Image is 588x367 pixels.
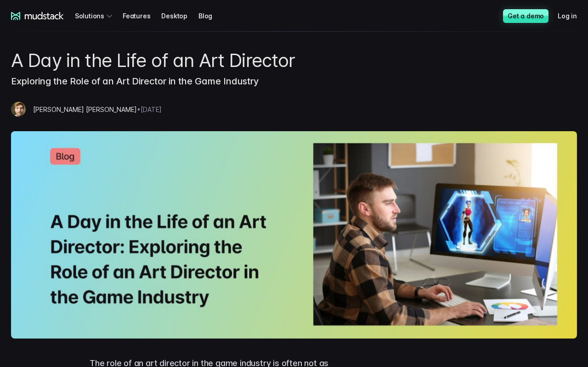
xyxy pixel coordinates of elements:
[11,12,64,20] a: mudstack logo
[75,7,115,24] div: Solutions
[123,7,161,24] a: Features
[198,7,223,24] a: Blog
[33,106,137,113] span: [PERSON_NAME] [PERSON_NAME]
[11,102,26,117] img: Mazze Whiteley
[11,50,342,71] h1: A Day in the Life of an Art Director
[11,71,342,87] h3: Exploring the Role of an Art Director in the Game Industry
[558,7,588,24] a: Log in
[137,106,162,113] span: • [DATE]
[161,7,198,24] a: Desktop
[503,9,548,23] a: Get a demo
